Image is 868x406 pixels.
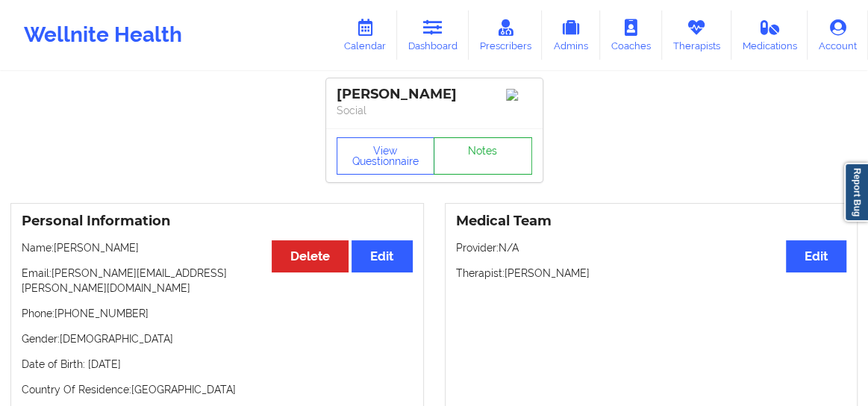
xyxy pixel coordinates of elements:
[786,240,846,272] button: Edit
[434,137,532,175] a: Notes
[542,10,600,60] a: Admins
[600,10,662,60] a: Coaches
[506,89,532,101] img: Image%2Fplaceholer-image.png
[337,137,435,175] button: View Questionnaire
[22,240,413,255] p: Name: [PERSON_NAME]
[456,266,847,281] p: Therapist: [PERSON_NAME]
[352,240,412,272] button: Edit
[844,163,868,222] a: Report Bug
[333,10,397,60] a: Calendar
[456,213,847,230] h3: Medical Team
[337,86,532,103] div: [PERSON_NAME]
[22,357,413,372] p: Date of Birth: [DATE]
[337,103,532,118] p: Social
[22,306,413,321] p: Phone: [PHONE_NUMBER]
[22,331,413,346] p: Gender: [DEMOGRAPHIC_DATA]
[662,10,731,60] a: Therapists
[22,382,413,397] p: Country Of Residence: [GEOGRAPHIC_DATA]
[397,10,469,60] a: Dashboard
[456,240,847,255] p: Provider: N/A
[22,266,413,296] p: Email: [PERSON_NAME][EMAIL_ADDRESS][PERSON_NAME][DOMAIN_NAME]
[808,10,868,60] a: Account
[272,240,349,272] button: Delete
[731,10,808,60] a: Medications
[22,213,413,230] h3: Personal Information
[469,10,543,60] a: Prescribers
